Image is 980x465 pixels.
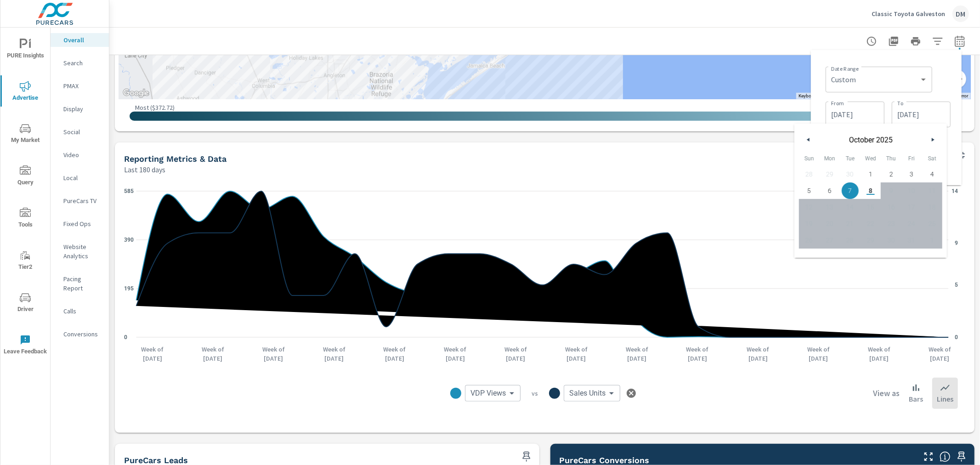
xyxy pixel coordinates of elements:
span: Tue [840,151,861,166]
div: Local [51,171,109,185]
div: Pacing Report [51,272,109,295]
div: Website Analytics [51,240,109,263]
span: 31 [908,232,915,249]
button: 20 [820,215,840,232]
span: 22 [867,215,874,232]
p: PMAX [63,81,102,91]
p: Display [63,104,102,113]
span: October 2025 [816,136,926,144]
text: 585 [124,188,134,194]
span: Sun [799,151,820,166]
button: 24 [901,215,922,232]
span: Save this to your personalized report [519,449,534,464]
p: Week of [DATE] [197,345,229,363]
span: 6 [828,182,832,199]
span: Thu [881,151,901,166]
button: 18 [922,199,942,215]
span: 12 [805,199,813,215]
button: 31 [901,232,922,249]
span: Query [3,165,47,188]
button: 19 [799,215,820,232]
div: VDP Views [465,385,521,402]
p: Conversions [63,329,102,339]
p: Week of [DATE] [257,345,289,363]
div: Search [51,56,109,70]
h5: PureCars Leads [124,455,188,465]
span: 11 [929,182,936,199]
p: Week of [DATE] [318,345,350,363]
span: 13 [826,199,833,215]
p: Classic Toyota Galveston [872,10,945,18]
p: Bars [909,393,923,404]
button: 13 [820,199,840,215]
button: 6 [820,182,840,199]
span: Tools [3,208,47,230]
span: 21 [846,215,854,232]
text: 0 [955,334,958,340]
button: 15 [861,199,881,215]
span: 3 [910,166,913,182]
button: 22 [861,215,881,232]
button: 3 [901,166,922,182]
text: 5 [955,282,958,288]
button: 28 [840,232,861,249]
span: 1 [869,166,872,182]
span: VDP Views [470,389,506,398]
button: 30 [881,232,901,249]
button: Make Fullscreen [921,449,936,464]
p: Social [63,127,102,136]
span: PURE Insights [3,39,47,61]
button: 25 [922,215,942,232]
span: 5 [807,182,811,199]
div: Display [51,102,109,116]
button: 11 [922,182,942,199]
p: vs [521,389,549,397]
div: PMAX [51,79,109,93]
button: 2 [881,166,901,182]
div: Overall [51,33,109,47]
span: 4 [930,166,934,182]
p: Week of [DATE] [560,345,592,363]
text: 9 [955,240,958,246]
div: Calls [51,304,109,318]
button: 7 [840,182,861,199]
p: Week of [DATE] [803,345,835,363]
a: Open this area in Google Maps (opens a new window) [121,87,151,99]
span: Advertise [3,81,47,103]
span: Sales Units [569,389,606,398]
span: Save this to your personalized report [954,449,969,464]
h6: View as [873,389,900,398]
button: 23 [881,215,901,232]
span: 24 [908,215,915,232]
span: Tier2 [3,250,47,272]
button: 10 [901,182,922,199]
button: Keyboard shortcuts [799,93,838,99]
p: Website Analytics [63,242,102,261]
div: Video [51,148,109,162]
p: Video [63,150,102,159]
p: Week of [DATE] [621,345,653,363]
p: Week of [DATE] [681,345,714,363]
span: 8 [869,182,872,199]
button: 26 [799,232,820,249]
button: 8 [861,182,881,199]
span: Wed [861,151,881,166]
button: Minimize Widget [954,148,969,163]
p: Week of [DATE] [863,345,895,363]
button: 5 [799,182,820,199]
button: 4 [922,166,942,182]
div: Sales Units [564,385,620,402]
span: 18 [929,199,936,215]
span: My Market [3,123,47,146]
p: Fixed Ops [63,219,102,228]
div: DM [952,6,969,22]
p: Overall [63,35,102,45]
span: 7 [848,182,852,199]
p: Local [63,173,102,182]
p: Search [63,58,102,68]
button: "Export Report to PDF" [884,32,903,51]
h5: Reporting Metrics & Data [124,154,227,164]
button: Select Date Range [951,32,969,51]
span: 20 [826,215,833,232]
div: nav menu [0,28,50,366]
